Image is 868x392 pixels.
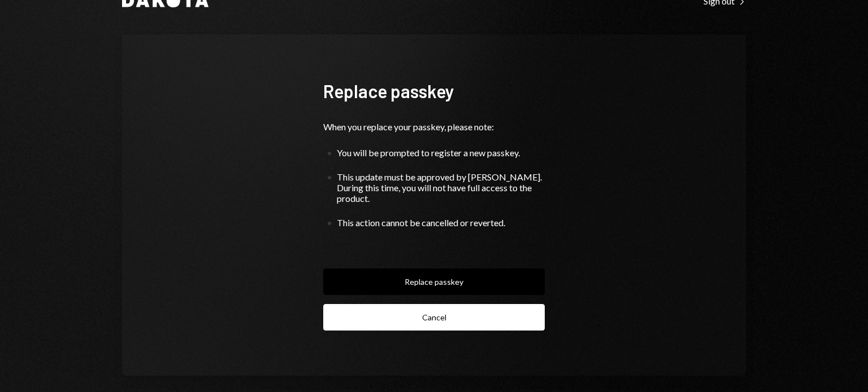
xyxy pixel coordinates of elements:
[323,80,545,102] h1: Replace passkey
[323,268,545,295] button: Replace passkey
[337,171,545,204] div: This update must be approved by [PERSON_NAME]. During this time, you will not have full access to...
[337,147,545,158] div: You will be prompted to register a new passkey.
[323,120,545,134] div: When you replace your passkey, please note:
[337,217,545,228] div: This action cannot be cancelled or reverted.
[323,304,545,331] button: Cancel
